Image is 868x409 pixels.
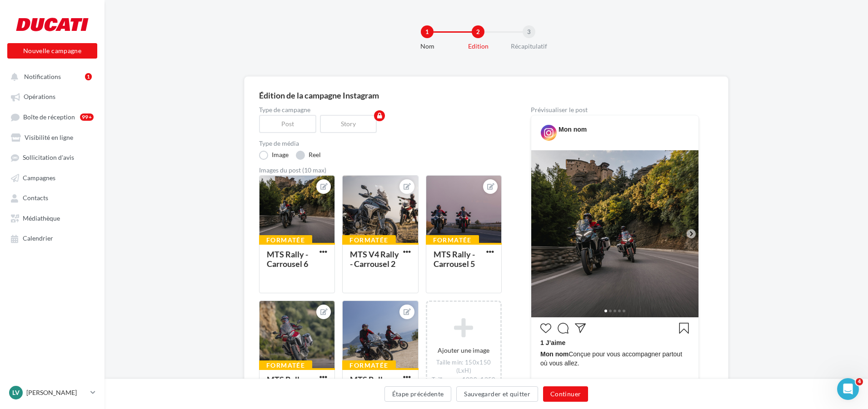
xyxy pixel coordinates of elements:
[540,338,689,350] div: 1 J’aime
[350,375,399,394] div: MTS Rally - Carrousel 4-1
[296,151,321,160] label: Reel
[7,384,97,401] a: Lv [PERSON_NAME]
[342,235,395,245] div: Formatée
[449,42,507,51] div: Edition
[500,42,558,51] div: Récapitulatif
[558,323,569,334] svg: Commenter
[426,235,479,245] div: Formatée
[5,108,99,125] a: Boîte de réception99+
[7,43,97,59] button: Nouvelle campagne
[5,210,99,226] a: Médiathèque
[24,73,61,80] span: Notifications
[23,194,48,202] span: Contacts
[5,230,99,246] a: Calendrier
[434,249,475,269] div: MTS Rally - Carrousel 5
[456,386,538,402] button: Sauvegarder et quitter
[5,88,99,104] a: Opérations
[25,133,73,141] span: Visibilité en ligne
[85,73,92,80] div: 1
[342,360,395,370] div: Formatée
[575,323,586,334] svg: Partager la publication
[531,107,699,113] div: Prévisualiser le post
[259,235,312,245] div: Formatée
[23,154,74,162] span: Sollicitation d'avis
[80,113,94,121] div: 99+
[5,169,99,186] a: Campagnes
[259,140,502,147] label: Type de média
[384,386,452,402] button: Étape précédente
[23,113,75,121] span: Boîte de réception
[559,125,587,134] div: Mon nom
[259,107,502,113] label: Type de campagne
[837,378,859,400] iframe: Intercom live chat
[472,25,484,38] div: 2
[23,235,53,242] span: Calendrier
[540,350,569,358] span: Mon nom
[543,386,588,402] button: Continuer
[856,378,863,385] span: 4
[259,151,289,160] label: Image
[5,68,95,84] button: Notifications 1
[5,149,99,165] a: Sollicitation d'avis
[267,249,308,269] div: MTS Rally - Carrousel 6
[350,249,399,269] div: MTS V4 Rally - Carrousel 2
[259,167,502,173] div: Images du post (10 max)
[678,323,689,334] svg: Enregistrer
[5,189,99,206] a: Contacts
[267,375,308,394] div: MTS Rally - Carrousel 4
[259,91,713,99] div: Édition de la campagne Instagram
[523,25,535,38] div: 3
[23,174,55,182] span: Campagnes
[259,360,312,370] div: Formatée
[23,214,60,222] span: Médiathèque
[24,93,55,101] span: Opérations
[12,388,20,397] span: Lv
[5,129,99,145] a: Visibilité en ligne
[26,388,87,397] p: [PERSON_NAME]
[540,323,551,334] svg: J’aime
[398,42,456,51] div: Nom
[421,25,434,38] div: 1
